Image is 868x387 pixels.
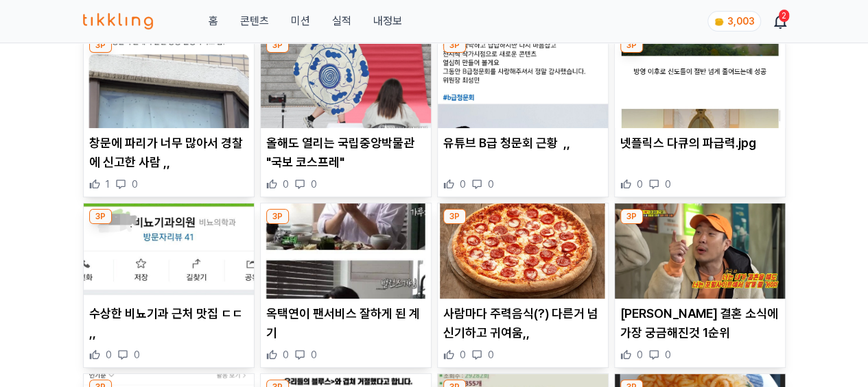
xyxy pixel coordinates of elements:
img: 옥택연이 팬서비스 잘하게 된 계기 [261,203,431,299]
a: 콘텐츠 [239,13,268,29]
span: 0 [488,348,494,362]
span: 0 [637,177,643,191]
span: 0 [637,348,643,362]
img: 올해도 열리는 국립중앙박물관 "국보 코스프레" [261,32,431,128]
a: 2 [775,13,786,29]
span: 0 [311,348,317,362]
div: 3P 옥택연이 팬서비스 잘하게 된 계기 옥택연이 팬서비스 잘하게 된 계기 0 0 [260,203,432,369]
img: 유튜브 B급 청문회 근황 ,, [438,32,608,128]
img: 김종국님 결혼 소식에 가장 궁금해진것 1순위 [615,203,785,299]
div: 3P [266,38,289,53]
div: 3P [89,209,112,224]
img: 티끌링 [83,13,154,29]
div: 3P 올해도 열리는 국립중앙박물관 "국보 코스프레" 올해도 열리는 국립중앙박물관 "국보 코스프레" 0 0 [260,32,432,197]
p: 사람마다 주력음식(?) 다른거 넘 신기하고 귀여움,, [443,304,602,342]
div: 3P [443,209,466,224]
button: 미션 [290,13,309,29]
span: 0 [311,177,317,191]
p: 수상한 비뇨기과 근처 맛집 ㄷㄷ ,, [89,304,248,342]
span: 0 [283,177,289,191]
p: 넷플릭스 다큐의 파급력.jpg [620,134,779,153]
span: 0 [488,177,494,191]
div: 3P 수상한 비뇨기과 근처 맛집 ㄷㄷ ,, 수상한 비뇨기과 근처 맛집 ㄷㄷ ,, 0 0 [83,203,255,369]
span: 0 [460,348,466,362]
img: 창문에 파리가 너무 많아서 경찰에 신고한 사람 ,, [84,32,254,128]
div: 3P 넷플릭스 다큐의 파급력.jpg 넷플릭스 다큐의 파급력.jpg 0 0 [614,32,786,197]
img: 수상한 비뇨기과 근처 맛집 ㄷㄷ ,, [84,203,254,299]
span: 0 [283,348,289,362]
div: 3P [89,38,112,53]
a: 내정보 [373,13,401,29]
a: coin 3,003 [707,11,758,32]
p: 창문에 파리가 너무 많아서 경찰에 신고한 사람 ,, [89,134,248,172]
p: 유튜브 B급 청문회 근황 ,, [443,134,602,153]
div: 3P 유튜브 B급 청문회 근황 ,, 유튜브 B급 청문회 근황 ,, 0 0 [437,32,609,197]
p: 올해도 열리는 국립중앙박물관 "국보 코스프레" [266,134,425,172]
div: 3P 사람마다 주력음식(?) 다른거 넘 신기하고 귀여움,, 사람마다 주력음식(?) 다른거 넘 신기하고 귀여움,, 0 0 [437,203,609,369]
div: 3P [443,38,466,53]
img: 넷플릭스 다큐의 파급력.jpg [615,32,785,128]
span: 0 [106,348,112,362]
a: 홈 [208,13,218,29]
div: 3P [620,38,643,53]
img: coin [714,16,725,27]
span: 3,003 [727,16,755,27]
span: 1 [106,177,110,191]
span: 0 [132,177,138,191]
div: 3P [266,209,289,224]
a: 실적 [331,13,351,29]
span: 0 [665,348,671,362]
p: [PERSON_NAME] 결혼 소식에 가장 궁금해진것 1순위 [620,304,779,342]
p: 옥택연이 팬서비스 잘하게 된 계기 [266,304,425,342]
span: 0 [460,177,466,191]
div: 2 [779,10,789,22]
img: 사람마다 주력음식(?) 다른거 넘 신기하고 귀여움,, [438,203,608,299]
span: 0 [134,348,140,362]
div: 3P 김종국님 결혼 소식에 가장 궁금해진것 1순위 [PERSON_NAME] 결혼 소식에 가장 궁금해진것 1순위 0 0 [614,203,786,369]
div: 3P [620,209,643,224]
div: 3P 창문에 파리가 너무 많아서 경찰에 신고한 사람 ,, 창문에 파리가 너무 많아서 경찰에 신고한 사람 ,, 1 0 [83,32,255,197]
span: 0 [665,177,671,191]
